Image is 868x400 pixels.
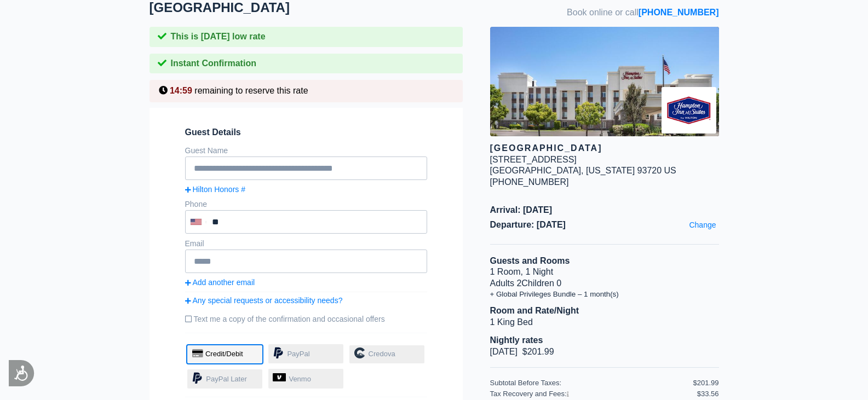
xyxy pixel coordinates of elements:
[490,143,719,154] div: [GEOGRAPHIC_DATA]
[185,239,204,248] label: Email
[490,166,584,175] span: [GEOGRAPHIC_DATA],
[697,390,719,399] div: $33.56
[567,7,718,19] span: Book online or call
[662,87,716,134] img: Brand logo for Hampton Inn & Suites Fresno
[490,347,554,356] span: [DATE] $201.99
[273,373,286,381] img: venmo-logo.svg
[490,27,719,136] img: hotel image
[150,54,463,74] div: Instant Confirmation
[289,375,311,383] span: Venmo
[490,289,719,299] li: + Global Privileges Bundle – 1 month(s)
[185,200,207,208] label: Phone
[206,375,246,383] span: PayPal Later
[637,166,662,175] span: 93720
[150,27,463,47] div: This is [DATE] low rate
[185,184,427,194] a: Hilton Honors #
[185,146,228,155] label: Guest Name
[185,277,427,287] a: Add another email
[185,127,427,138] span: Guest Details
[490,219,719,231] span: Departure: [DATE]
[490,256,570,265] b: Guests and Rooms
[185,295,427,305] a: Any special requests or accessibility needs?
[490,306,579,315] b: Room and Rate/Night
[490,154,577,166] div: [STREET_ADDRESS]
[185,310,427,328] label: Text me a copy of the confirmation and occasional offers
[490,390,693,399] div: Tax Recovery and Fees:
[521,279,561,288] span: Children 0
[490,205,719,216] span: Arrival: [DATE]
[490,317,719,328] li: 1 King Bed
[194,86,308,95] span: remaining to reserve this rate
[686,217,718,233] a: Change
[639,8,719,17] a: [PHONE_NUMBER]
[170,86,192,95] span: 14:59
[586,166,635,175] span: [US_STATE]
[664,166,676,175] span: US
[287,350,309,358] span: PayPal
[490,335,543,345] b: Nightly rates
[186,211,209,233] div: United States: +1
[693,379,719,388] div: $201.99
[490,278,719,289] li: Adults 2
[490,379,693,388] div: Subtotal Before Taxes:
[369,350,395,358] span: Credova
[205,350,243,358] span: Credit/Debit
[490,177,719,188] div: [PHONE_NUMBER]
[490,266,719,278] li: 1 Room, 1 Night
